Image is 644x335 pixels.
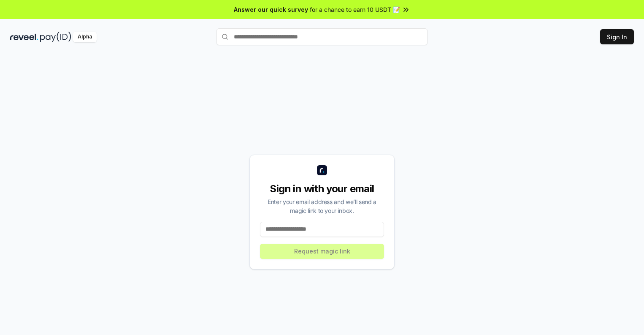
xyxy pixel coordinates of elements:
[600,29,634,44] button: Sign In
[73,32,97,42] div: Alpha
[10,32,38,42] img: reveel_dark
[234,5,308,14] span: Answer our quick survey
[260,197,384,215] div: Enter your email address and we’ll send a magic link to your inbox.
[310,5,400,14] span: for a chance to earn 10 USDT 📝
[260,182,384,196] div: Sign in with your email
[40,32,71,42] img: pay_id
[317,165,327,175] img: logo_small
